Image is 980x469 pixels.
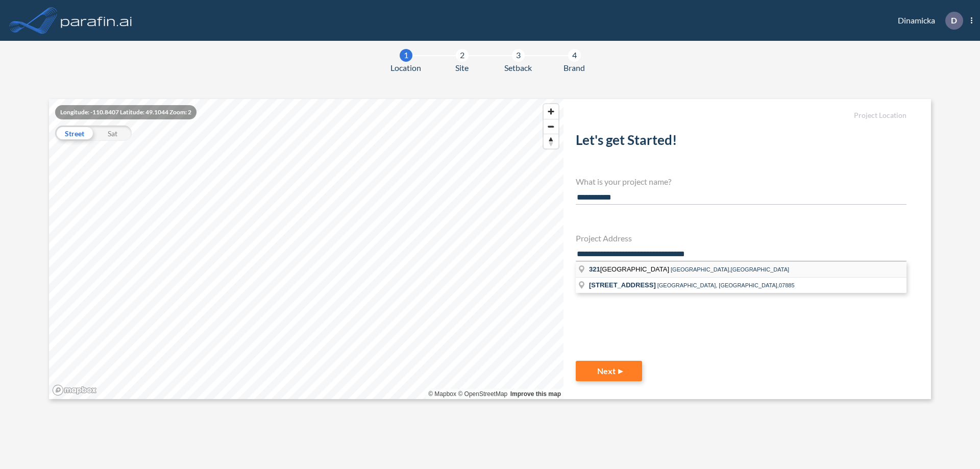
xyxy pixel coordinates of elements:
button: Zoom in [544,104,558,119]
div: Dinamicka [883,12,972,30]
span: Setback [504,62,532,74]
span: [STREET_ADDRESS] [589,281,656,289]
h4: What is your project name? [576,177,906,186]
span: [GEOGRAPHIC_DATA] [589,265,671,273]
img: logo [59,10,134,31]
span: Reset bearing to north [544,134,558,149]
div: Sat [93,126,132,141]
div: 3 [512,49,525,62]
h4: Project Address [576,233,906,243]
span: Brand [563,62,585,74]
span: Zoom out [544,119,558,134]
div: Longitude: -110.8407 Latitude: 49.1044 Zoom: 2 [55,105,197,119]
div: 1 [400,49,412,62]
span: [GEOGRAPHIC_DATA], [GEOGRAPHIC_DATA],07885 [657,282,795,288]
div: Street [55,126,93,141]
canvas: Map [49,99,563,399]
a: Mapbox [428,390,456,398]
div: 4 [568,49,581,62]
button: Reset bearing to north [544,134,558,149]
a: Mapbox homepage [52,384,97,396]
h5: Project Location [576,111,906,120]
span: Site [455,62,469,74]
span: Location [390,62,421,74]
span: [GEOGRAPHIC_DATA],[GEOGRAPHIC_DATA] [671,266,789,273]
a: Improve this map [510,390,561,398]
p: D [951,16,957,25]
span: 321 [589,265,600,273]
button: Next [576,361,642,381]
h2: Let's get Started! [576,132,906,152]
a: OpenStreetMap [458,390,507,398]
div: 2 [456,49,469,62]
button: Zoom out [544,119,558,134]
